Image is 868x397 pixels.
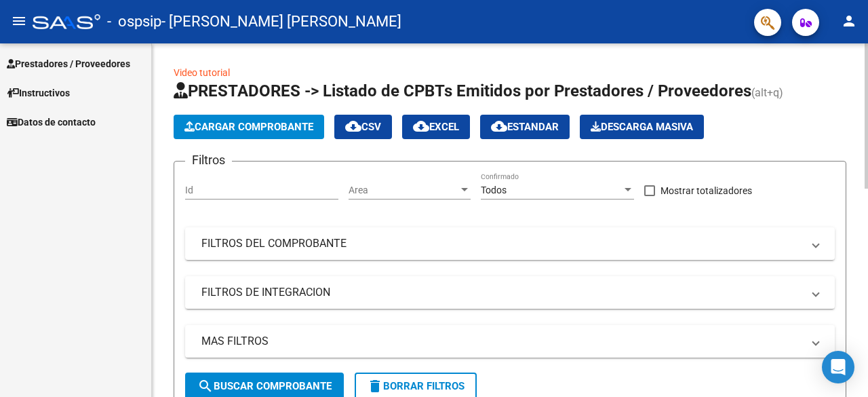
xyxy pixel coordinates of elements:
[345,118,361,134] mat-icon: cloud_download
[591,121,693,133] span: Descarga Masiva
[184,121,313,133] span: Cargar Comprobante
[413,121,459,133] span: EXCEL
[161,7,401,37] span: - [PERSON_NAME] [PERSON_NAME]
[367,378,383,394] mat-icon: delete
[197,378,214,394] mat-icon: search
[345,121,381,133] span: CSV
[201,334,802,349] mat-panel-title: MAS FILTROS
[185,227,835,260] mat-expansion-panel-header: FILTROS DEL COMPROBANTE
[185,151,232,170] h3: Filtros
[491,118,507,134] mat-icon: cloud_download
[174,67,230,78] a: Video tutorial
[7,115,96,130] span: Datos de contacto
[174,115,324,139] button: Cargar Comprobante
[367,380,465,392] span: Borrar Filtros
[480,115,570,139] button: Estandar
[334,115,392,139] button: CSV
[11,13,27,29] mat-icon: menu
[107,7,161,37] span: - ospsip
[201,285,802,300] mat-panel-title: FILTROS DE INTEGRACION
[185,325,835,358] mat-expansion-panel-header: MAS FILTROS
[413,118,429,134] mat-icon: cloud_download
[7,86,70,100] span: Instructivos
[751,86,783,99] span: (alt+q)
[174,81,751,100] span: PRESTADORES -> Listado de CPBTs Emitidos por Prestadores / Proveedores
[491,121,559,133] span: Estandar
[402,115,470,139] button: EXCEL
[822,351,854,383] div: Open Intercom Messenger
[7,56,130,71] span: Prestadores / Proveedores
[349,185,458,196] span: Area
[580,115,704,139] button: Descarga Masiva
[841,13,857,29] mat-icon: person
[197,380,332,392] span: Buscar Comprobante
[201,236,802,251] mat-panel-title: FILTROS DEL COMPROBANTE
[660,183,752,199] span: Mostrar totalizadores
[185,276,835,309] mat-expansion-panel-header: FILTROS DE INTEGRACION
[481,185,507,195] span: Todos
[580,115,704,139] app-download-masive: Descarga masiva de comprobantes (adjuntos)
